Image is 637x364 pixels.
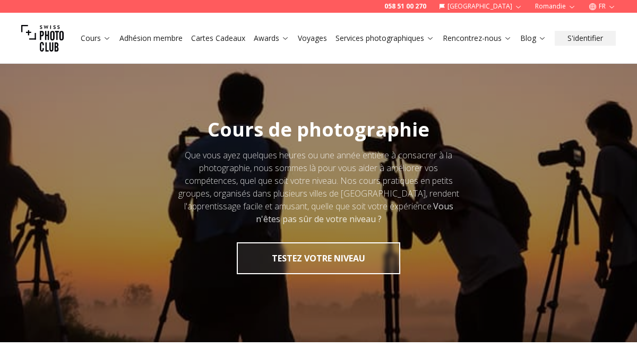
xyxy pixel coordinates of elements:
[174,149,463,225] div: Que vous ayez quelques heures ou une année entière à consacrer à la photographie, nous sommes là ...
[249,31,294,46] button: Awards
[384,2,426,11] a: 058 51 00 270
[21,17,64,60] img: Swiss photo club
[115,31,187,46] button: Adhésion membre
[438,31,516,46] button: Rencontrez-nous
[119,33,183,44] a: Adhésion membre
[187,31,249,46] button: Cartes Cadeaux
[294,31,331,46] button: Voyages
[516,31,550,46] button: Blog
[237,242,400,274] button: TESTEZ VOTRE NIVEAU
[191,33,245,44] a: Cartes Cadeaux
[443,33,512,44] a: Rencontrez-nous
[298,33,327,44] a: Voyages
[335,33,434,44] a: Services photographiques
[208,116,429,142] span: Cours de photographie
[254,33,289,44] a: Awards
[520,33,546,44] a: Blog
[555,31,616,46] button: S'identifier
[331,31,438,46] button: Services photographiques
[81,33,111,44] a: Cours
[76,31,115,46] button: Cours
